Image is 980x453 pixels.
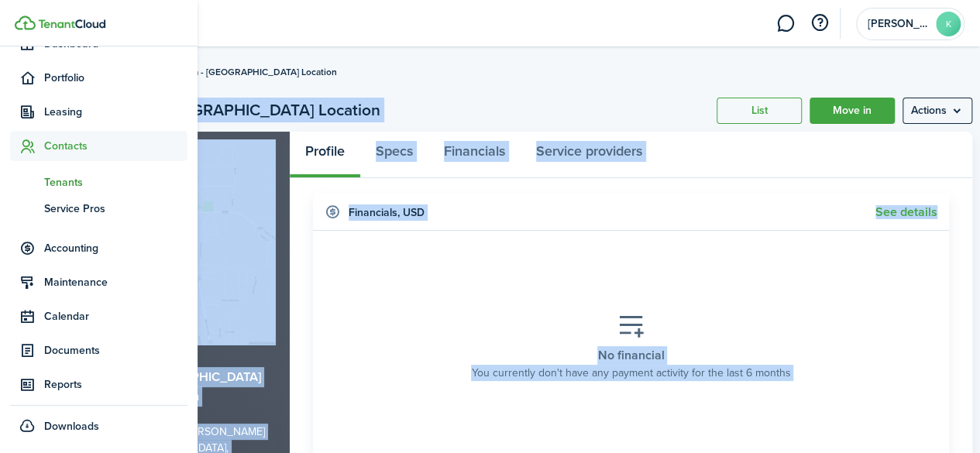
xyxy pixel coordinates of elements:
span: Service Pros [44,201,187,217]
placeholder-title: No financial [597,346,664,365]
a: Specs [360,132,428,178]
span: Maintenance [44,274,187,290]
a: Reports [10,369,187,400]
button: Open menu [903,98,972,124]
span: kelvin [868,19,930,29]
span: Leasing [44,104,187,120]
span: Contacts [44,138,187,154]
a: List [717,98,802,124]
a: Move in [810,98,895,124]
span: Documents [44,342,187,359]
span: K Villa - [GEOGRAPHIC_DATA] Location [173,65,337,79]
span: Calendar [44,308,187,324]
a: Financials [428,132,521,178]
menu-btn: Actions [903,98,972,124]
span: Downloads [44,418,99,434]
a: Service Pros [10,195,187,221]
h2: K Villa - [GEOGRAPHIC_DATA] Location [96,98,380,124]
span: Portfolio [44,70,187,86]
button: Open resource center [806,10,833,36]
h4: Financials , USD [349,204,425,221]
span: Accounting [44,240,187,256]
img: TenantCloud [38,19,105,29]
img: TenantCloud [15,15,36,30]
a: See details [875,205,937,219]
a: Tenants [10,169,187,195]
a: Service providers [521,132,658,178]
a: Messaging [771,4,800,43]
span: Tenants [44,174,187,190]
avatar-text: K [936,12,961,36]
placeholder-description: You currently don't have any payment activity for the last 6 months [471,365,790,381]
span: Reports [44,376,187,393]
